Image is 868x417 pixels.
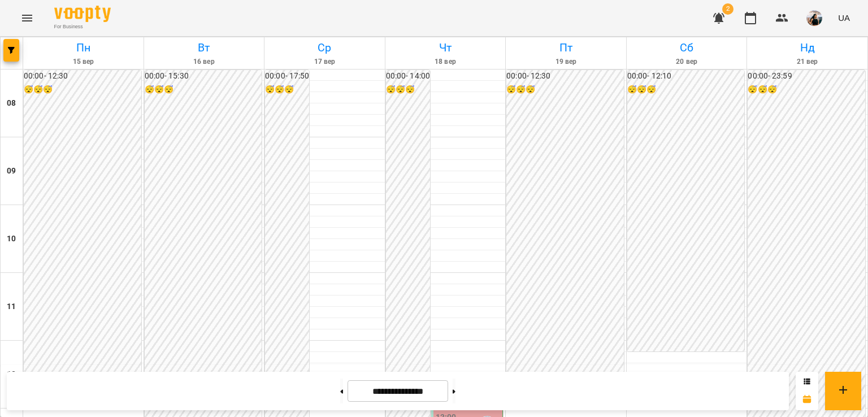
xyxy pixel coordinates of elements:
h6: 00:00 - 17:50 [265,70,309,82]
h6: 10 [7,233,16,245]
h6: Пн [25,39,142,57]
h6: Вт [146,39,263,57]
h6: 😴😴😴 [627,84,745,96]
h6: 😴😴😴 [506,84,624,96]
h6: 00:00 - 12:10 [627,70,745,82]
h6: 11 [7,301,16,313]
h6: 😴😴😴 [748,84,865,96]
h6: 18 вер [387,57,504,67]
h6: 00:00 - 23:59 [748,70,865,82]
h6: 😴😴😴 [265,84,309,96]
h6: 😴😴😴 [386,84,430,96]
h6: Сб [628,39,745,57]
h6: 19 вер [507,57,624,67]
h6: 16 вер [146,57,263,67]
h6: Нд [749,39,866,57]
button: UA [834,7,854,28]
h6: 17 вер [266,57,383,67]
img: f25c141d8d8634b2a8fce9f0d709f9df.jpg [806,10,822,26]
span: 2 [722,3,734,15]
h6: 00:00 - 12:30 [506,70,624,82]
h6: 00:00 - 14:00 [386,70,430,82]
button: Menu [14,5,41,32]
h6: 21 вер [749,57,866,67]
h6: Чт [387,39,504,57]
h6: 00:00 - 12:30 [24,70,141,82]
span: For Business [54,23,111,31]
h6: 09 [7,165,16,177]
h6: 😴😴😴 [24,84,141,96]
h6: Пт [507,39,624,57]
h6: 😴😴😴 [145,84,262,96]
h6: Ср [266,39,383,57]
span: UA [838,12,850,24]
h6: 20 вер [628,57,745,67]
h6: 15 вер [25,57,142,67]
img: Voopty Logo [54,6,111,22]
h6: 08 [7,97,16,110]
h6: 00:00 - 15:30 [145,70,262,82]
